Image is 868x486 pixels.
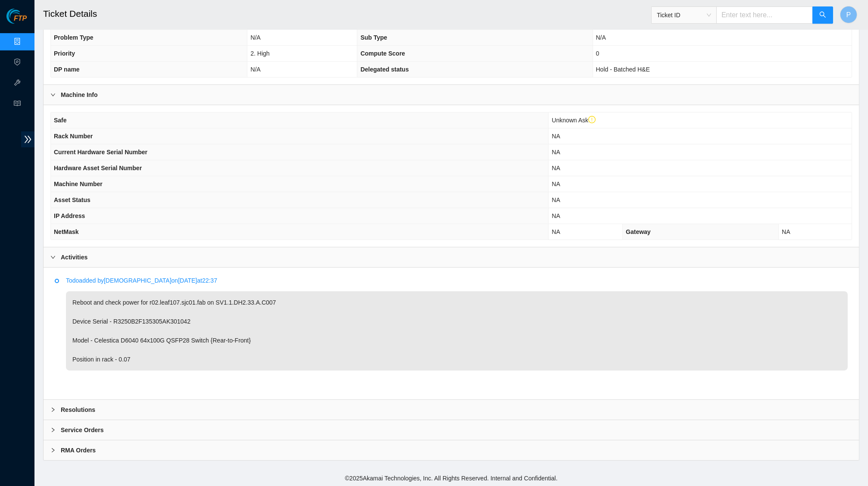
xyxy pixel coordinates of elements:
span: Sub Type [360,34,387,41]
span: Rack Number [54,133,93,140]
span: NetMask [54,228,79,235]
span: N/A [596,34,606,41]
span: Ticket ID [657,9,711,22]
span: Current Hardware Serial Number [54,149,147,156]
span: NA [552,133,560,140]
span: 0 [596,50,599,57]
span: 2. High [250,50,269,57]
span: right [50,407,56,412]
span: N/A [250,66,260,73]
span: N/A [250,34,260,41]
div: Machine Info [44,85,859,105]
span: right [50,255,56,260]
span: Asset Status [54,196,91,203]
span: NA [552,181,560,187]
span: right [50,92,56,97]
span: Unknown Ask [552,117,596,124]
span: search [819,11,826,19]
span: right [50,427,56,433]
span: Gateway [626,228,651,235]
a: Akamai TechnologiesFTP [6,16,27,27]
input: Enter text here... [716,6,813,24]
span: NA [782,228,790,235]
span: FTP [14,15,27,23]
span: Hardware Asset Serial Number [54,165,142,171]
span: NA [552,228,560,235]
button: P [840,6,857,23]
div: Service Orders [44,420,859,440]
span: Compute Score [360,50,405,57]
div: Activities [44,247,859,267]
span: exclamation-circle [588,116,596,124]
span: read [14,96,21,113]
span: right [50,448,56,453]
b: Machine Info [61,90,98,100]
span: Priority [54,50,75,57]
p: Reboot and check power for r02.leaf107.sjc01.fab on SV1.1.DH2.33.A.C007 Device Serial - R3250B2F1... [66,291,848,371]
span: DP name [54,66,80,73]
span: Hold - Batched H&E [596,66,650,73]
span: P [846,9,851,20]
span: double-right [21,131,34,147]
button: search [812,6,833,24]
span: IP Address [54,212,85,219]
b: Activities [61,252,87,262]
div: Resolutions [44,400,859,420]
span: NA [552,165,560,171]
b: Resolutions [61,405,95,414]
span: Delegated status [360,66,409,73]
span: Safe [54,117,67,124]
span: Problem Type [54,34,94,41]
p: Todo added by [DEMOGRAPHIC_DATA] on [DATE] at 22:37 [66,276,848,285]
span: Machine Number [54,181,103,187]
div: RMA Orders [44,440,859,460]
span: NA [552,212,560,219]
b: RMA Orders [61,445,96,455]
span: NA [552,149,560,156]
b: Service Orders [61,425,104,435]
img: Akamai Technologies [6,9,44,24]
span: NA [552,196,560,203]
